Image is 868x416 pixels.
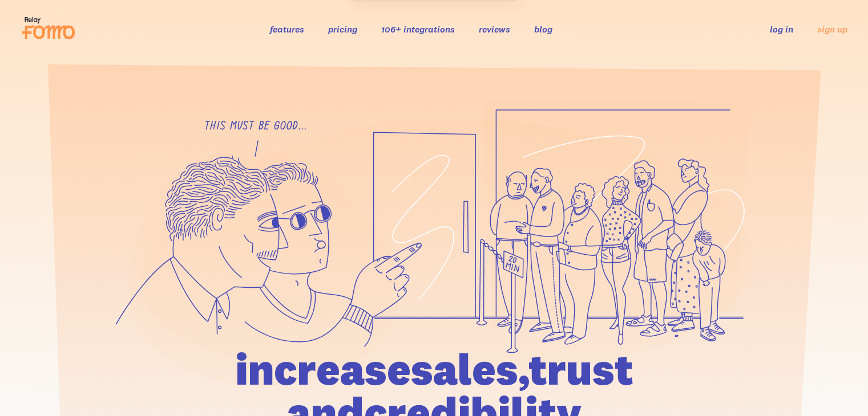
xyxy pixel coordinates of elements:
[381,23,455,35] a: 106+ integrations
[270,23,304,35] a: features
[770,23,793,35] a: log in
[479,23,510,35] a: reviews
[817,23,847,35] a: sign up
[328,23,357,35] a: pricing
[534,23,552,35] a: blog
